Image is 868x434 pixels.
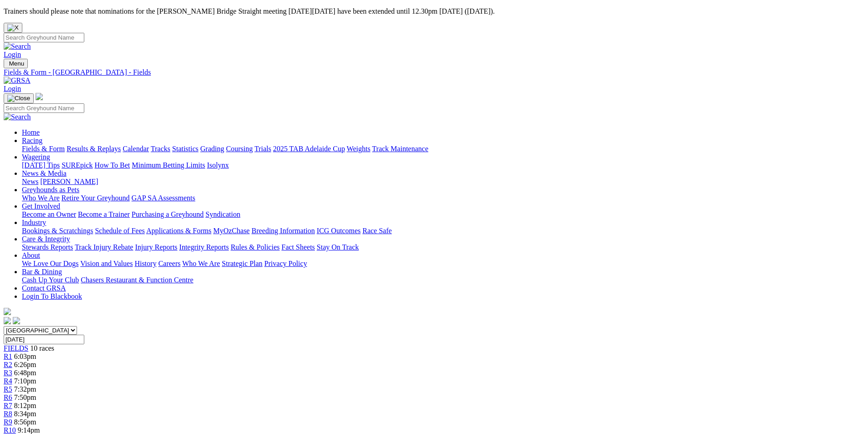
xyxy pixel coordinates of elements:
[4,23,22,33] button: Close
[372,145,428,153] a: Track Maintenance
[22,210,864,219] div: Get Involved
[14,393,36,401] span: 7:50pm
[264,260,307,267] a: Privacy Policy
[22,145,864,153] div: Racing
[22,260,864,268] div: About
[4,377,12,385] a: R4
[9,60,24,67] span: Menu
[14,352,36,360] span: 6:03pm
[30,344,54,352] span: 10 races
[75,243,133,251] a: Track Injury Rebate
[95,227,144,235] a: Schedule of Fees
[22,194,864,202] div: Greyhounds as Pets
[22,161,864,169] div: Wagering
[4,344,28,352] a: FIELDS
[4,418,12,426] a: R9
[4,308,11,315] img: logo-grsa-white.png
[132,210,204,218] a: Purchasing a Greyhound
[4,77,31,85] img: GRSA
[18,426,40,434] span: 9:14pm
[4,402,12,409] a: R7
[4,361,12,368] a: R2
[22,227,864,235] div: Industry
[22,284,66,292] a: Contact GRSA
[22,145,65,153] a: Fields & Form
[22,161,60,169] a: [DATE] Tips
[14,418,36,426] span: 8:56pm
[81,276,193,284] a: Chasers Restaurant & Function Centre
[4,93,34,103] button: Toggle navigation
[4,410,12,418] a: R8
[317,243,359,251] a: Stay On Track
[4,317,11,324] img: facebook.svg
[22,219,46,226] a: Industry
[22,227,93,235] a: Bookings & Scratchings
[22,210,76,218] a: Become an Owner
[213,227,250,235] a: MyOzChase
[14,402,36,409] span: 8:12pm
[282,243,315,251] a: Fact Sheets
[4,352,12,360] a: R1
[4,393,12,401] a: R6
[222,260,262,267] a: Strategic Plan
[14,385,36,393] span: 7:32pm
[4,426,16,434] a: R10
[123,145,149,153] a: Calendar
[4,385,12,393] a: R5
[14,377,36,385] span: 7:10pm
[207,161,229,169] a: Isolynx
[22,243,864,251] div: Care & Integrity
[4,335,84,344] input: Select date
[273,145,345,153] a: 2025 TAB Adelaide Cup
[22,186,79,194] a: Greyhounds as Pets
[4,85,21,92] a: Login
[95,161,130,169] a: How To Bet
[36,93,43,100] img: logo-grsa-white.png
[4,103,84,113] input: Search
[40,178,98,185] a: [PERSON_NAME]
[67,145,121,153] a: Results & Replays
[22,292,82,300] a: Login To Blackbook
[22,128,40,136] a: Home
[78,210,130,218] a: Become a Trainer
[14,369,36,377] span: 6:48pm
[22,276,864,284] div: Bar & Dining
[22,178,38,185] a: News
[4,51,21,58] a: Login
[151,145,170,153] a: Tracks
[14,410,36,418] span: 8:34pm
[22,202,60,210] a: Get Involved
[226,145,253,153] a: Coursing
[22,169,67,177] a: News & Media
[14,361,36,368] span: 6:26pm
[132,194,195,202] a: GAP SA Assessments
[179,243,229,251] a: Integrity Reports
[4,113,31,121] img: Search
[62,194,130,202] a: Retire Your Greyhound
[13,317,20,324] img: twitter.svg
[22,153,50,161] a: Wagering
[135,243,177,251] a: Injury Reports
[4,369,12,377] a: R3
[4,68,864,77] div: Fields & Form - [GEOGRAPHIC_DATA] - Fields
[7,24,19,31] img: X
[7,95,30,102] img: Close
[347,145,370,153] a: Weights
[22,235,70,243] a: Care & Integrity
[200,145,224,153] a: Grading
[22,194,60,202] a: Who We Are
[205,210,240,218] a: Syndication
[22,251,40,259] a: About
[4,59,28,68] button: Toggle navigation
[132,161,205,169] a: Minimum Betting Limits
